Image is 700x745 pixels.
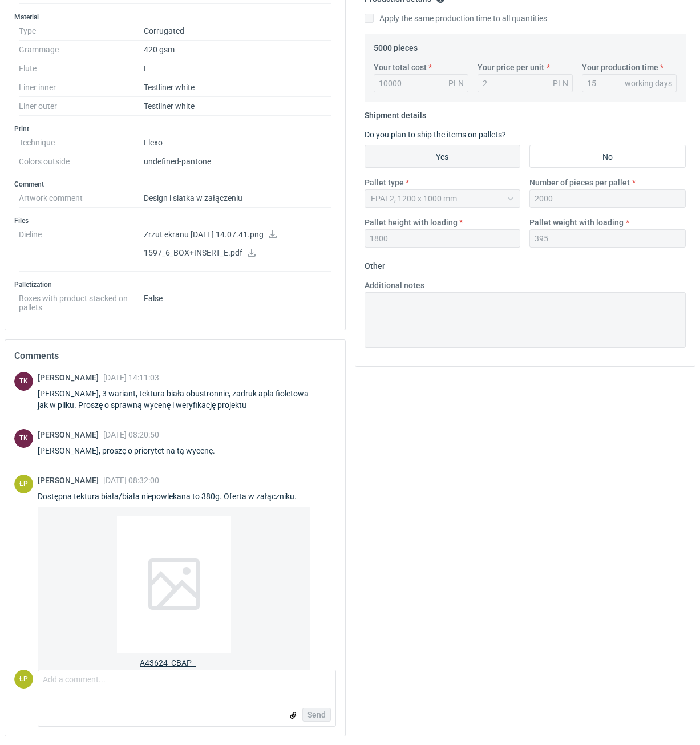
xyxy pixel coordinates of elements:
[144,78,331,97] dd: Testliner white
[365,217,458,228] label: Pallet height with loading
[14,349,336,363] h2: Comments
[103,373,159,382] span: [DATE] 14:11:03
[14,216,336,225] h3: Files
[14,670,33,689] figcaption: ŁP
[19,133,144,152] dt: Technique
[38,476,103,485] span: [PERSON_NAME]
[374,39,418,52] legend: 5000 pieces
[374,62,427,73] label: Your total cost
[14,475,33,493] figcaption: ŁP
[19,78,144,97] dt: Liner inner
[144,97,331,116] dd: Testliner white
[19,41,144,59] dt: Grammage
[14,372,33,391] div: Tomasz Kubiak
[14,670,33,689] div: Łukasz Postawa
[19,97,144,116] dt: Liner outer
[448,78,464,89] div: PLN
[553,78,568,89] div: PLN
[144,152,331,171] dd: undefined-pantone
[365,257,385,270] legend: Other
[365,177,404,188] label: Pallet type
[14,180,336,189] h3: Comment
[14,372,33,391] figcaption: TK
[38,507,310,689] a: A43624_CBAP - 3_2025-09-05.pdf
[38,373,103,382] span: [PERSON_NAME]
[14,429,33,448] figcaption: TK
[140,653,208,680] span: A43624_CBAP - 3_2025-09-05.pdf
[478,62,544,73] label: Your price per unit
[103,476,159,485] span: [DATE] 08:32:00
[625,78,672,89] div: working days
[144,59,331,78] dd: E
[144,248,331,258] p: 1597_6_BOX+INSERT_E.pdf
[38,388,336,411] div: [PERSON_NAME], 3 wariant, tektura biała obustronnie, zadruk apla fioletowa jak w pliku. Proszę o ...
[529,177,630,188] label: Number of pieces per pallet
[38,445,229,456] div: [PERSON_NAME], proszę o priorytet na tą wycenę.
[14,13,336,22] h3: Material
[14,280,336,289] h3: Palletization
[19,59,144,78] dt: Flute
[14,475,33,493] div: Łukasz Postawa
[19,189,144,208] dt: Artwork comment
[144,289,331,312] dd: False
[144,230,331,240] p: Zrzut ekranu [DATE] 14.07.41.png
[103,430,159,439] span: [DATE] 08:20:50
[365,130,506,139] label: Do you plan to ship the items on pallets?
[19,152,144,171] dt: Colors outside
[365,280,424,291] label: Additional notes
[19,289,144,312] dt: Boxes with product stacked on pallets
[38,491,310,502] div: Dostępna tektura biała/biała niepowlekana to 380g. Oferta w załączniku.
[529,217,624,228] label: Pallet weight with loading
[582,62,658,73] label: Your production time
[307,711,326,719] span: Send
[144,189,331,208] dd: Design i siatka w załączeniu
[365,13,547,24] label: Apply the same production time to all quantities
[365,292,686,348] textarea: -
[19,225,144,272] dt: Dieline
[14,124,336,133] h3: Print
[19,22,144,41] dt: Type
[302,708,331,722] button: Send
[365,106,426,120] legend: Shipment details
[38,430,103,439] span: [PERSON_NAME]
[144,133,331,152] dd: Flexo
[14,429,33,448] div: Tomasz Kubiak
[144,22,331,41] dd: Corrugated
[144,41,331,59] dd: 420 gsm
